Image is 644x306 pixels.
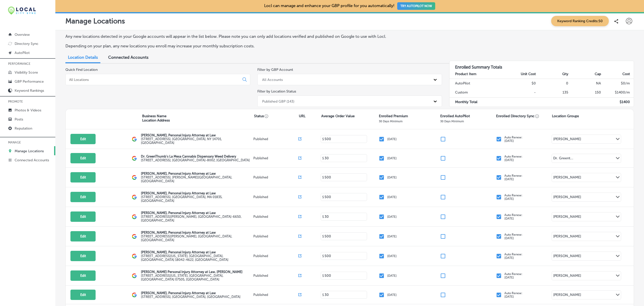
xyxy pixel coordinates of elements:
[132,175,137,180] img: logo
[299,114,305,118] p: URL
[504,70,536,79] th: Unit Cost
[553,137,581,143] div: [PERSON_NAME]
[322,157,324,160] p: $
[397,2,435,10] button: TRY AUTOPILOT NOW
[70,153,96,163] button: Edit
[132,254,137,259] img: logo
[141,231,252,234] p: [PERSON_NAME], Personal Injury Attorney at Law
[257,68,293,72] label: Filter by GBP Account
[553,254,581,260] div: [PERSON_NAME]
[504,233,522,240] p: Auto Renew: [DATE]
[253,215,298,219] p: Published
[141,215,252,222] label: [STREET_ADDRESS][PERSON_NAME] , [GEOGRAPHIC_DATA]-6650, [GEOGRAPHIC_DATA]
[387,137,397,141] p: [DATE]
[504,136,522,143] p: Auto Renew: [DATE]
[569,79,601,88] td: NA
[322,215,324,219] p: $
[387,293,397,297] p: [DATE]
[8,7,36,15] img: 12321ecb-abad-46dd-be7f-2600e8d3409flocal-city-sync-logo-rectangle.png
[257,89,296,94] label: Filter by Location Status
[132,292,137,297] img: logo
[65,34,435,39] p: Any new locations detected in your Google accounts will appear in the list below. Please note you...
[253,156,298,160] p: Published
[387,215,397,219] p: [DATE]
[552,114,579,118] p: Location Groups
[68,55,98,60] span: Location Details
[379,119,403,123] p: 30 Days Minimum
[569,88,601,97] td: 150
[15,108,41,112] p: Photos & Videos
[253,175,298,179] p: Published
[253,195,298,199] p: Published
[553,156,573,162] div: Dr. Greent...
[70,290,96,300] button: Edit
[141,274,252,281] label: [STREET_ADDRESS][US_STATE] , [GEOGRAPHIC_DATA], [GEOGRAPHIC_DATA] 07505, [GEOGRAPHIC_DATA]
[141,254,252,262] label: [STREET_ADDRESS][US_STATE] , [GEOGRAPHIC_DATA], [GEOGRAPHIC_DATA] 18042-4622, [GEOGRAPHIC_DATA]
[15,79,44,84] p: GBP Performance
[387,235,397,238] p: [DATE]
[601,88,634,97] td: $ 1400 /m
[440,119,464,123] p: 30 Days Minimum
[70,134,96,144] button: Edit
[387,157,397,160] p: [DATE]
[141,175,252,183] label: [STREET_ADDRESS] , [PERSON_NAME][GEOGRAPHIC_DATA], [GEOGRAPHIC_DATA]
[15,33,30,37] p: Overview
[15,51,30,55] p: AutoPilot
[387,254,397,258] p: [DATE]
[15,117,23,121] p: Posts
[536,88,569,97] td: 135
[141,295,240,299] label: [STREET_ADDRESS] , [GEOGRAPHIC_DATA], [GEOGRAPHIC_DATA]
[322,195,324,199] p: $
[70,231,96,241] button: Edit
[569,70,601,79] th: Cap
[440,114,470,118] p: Enrolled AutoPilot
[141,195,252,203] label: [STREET_ADDRESS] , [GEOGRAPHIC_DATA], MA 01835, [GEOGRAPHIC_DATA]
[553,175,581,181] div: [PERSON_NAME]
[262,99,294,103] div: Published GBP (143)
[379,114,408,118] p: Enrolled Premium
[262,77,283,82] div: All Accounts
[253,293,298,297] p: Published
[504,272,522,279] p: Auto Renew: [DATE]
[553,234,581,240] div: [PERSON_NAME]
[15,88,44,93] p: Keyword Rankings
[70,192,96,202] button: Edit
[65,44,435,48] p: Depending on your plan, any new locations you enroll may increase your monthly subscription costs.
[253,254,298,258] p: Published
[601,79,634,88] td: $ 0 /m
[15,70,38,75] p: Visibility Score
[504,253,522,260] p: Auto Renew: [DATE]
[70,172,96,182] button: Edit
[450,88,504,97] td: Custom
[553,215,581,220] div: [PERSON_NAME]
[141,234,252,242] label: [STREET_ADDRESS][PERSON_NAME] , [GEOGRAPHIC_DATA], [GEOGRAPHIC_DATA]
[387,195,397,199] p: [DATE]
[141,270,252,274] p: [PERSON_NAME] Personal Injury Attorney at Law, [PERSON_NAME]
[70,270,96,281] button: Edit
[321,114,355,118] p: Average Order Value
[504,88,536,97] td: -
[15,149,44,153] p: Manage Locations
[504,291,522,298] p: Auto Renew: [DATE]
[15,126,32,131] p: Reputation
[141,191,252,195] p: [PERSON_NAME], Personal Injury Attorney at Law
[504,79,536,88] td: $0
[141,155,250,158] p: Dr. GreenThumb's La Mesa Cannabis Dispensary Weed Delivery
[601,97,634,107] td: $ 1400
[141,172,252,175] p: [PERSON_NAME], Personal Injury Attorney at Law
[65,17,125,25] p: Manage Locations
[141,158,250,162] label: [STREET_ADDRESS] , [GEOGRAPHIC_DATA]-8002, [GEOGRAPHIC_DATA]
[455,72,476,76] strong: Product Item
[504,213,522,220] p: Auto Renew: [DATE]
[387,274,397,278] p: [DATE]
[142,114,170,123] p: Business Name Location Address
[322,137,324,141] p: $
[132,214,137,219] img: logo
[141,137,252,145] label: [STREET_ADDRESS] , [GEOGRAPHIC_DATA], NY 14701, [GEOGRAPHIC_DATA]
[65,68,98,72] label: Quick Find Location
[536,70,569,79] th: Qty
[496,114,539,118] p: Enrolled Directory Sync
[253,234,298,238] p: Published
[504,155,522,162] p: Auto Renew: [DATE]
[70,211,96,222] button: Edit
